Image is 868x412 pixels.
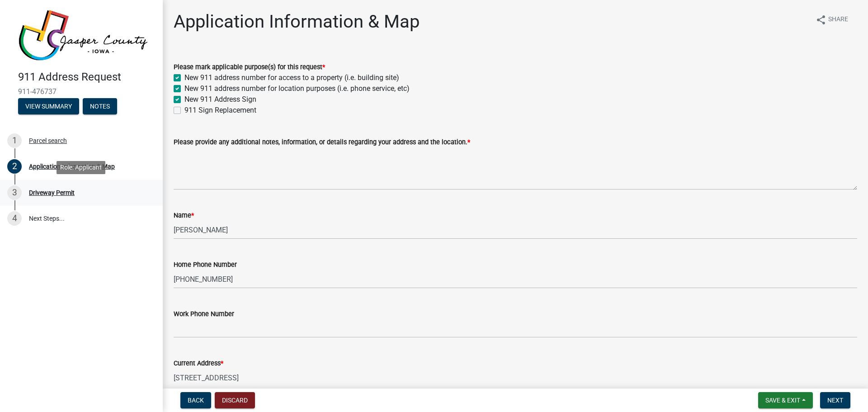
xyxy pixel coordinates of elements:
[215,392,255,408] button: Discard
[174,64,325,71] label: Please mark applicable purpose(s) for this request
[174,139,470,146] label: Please provide any additional notes, information, or details regarding your address and the locat...
[18,98,79,114] button: View Summary
[758,392,813,408] button: Save & Exit
[7,159,22,174] div: 2
[816,14,826,25] i: share
[29,137,67,144] div: Parcel search
[808,11,855,28] button: shareShare
[29,163,115,170] div: Application Information & Map
[174,213,194,219] label: Name
[820,392,850,408] button: Next
[18,87,145,96] span: 911-476737
[7,185,22,200] div: 3
[174,262,237,268] label: Home Phone Number
[174,311,234,317] label: Work Phone Number
[18,9,148,61] img: Jasper County, Iowa
[83,103,117,110] wm-modal-confirm: Notes
[174,360,223,367] label: Current Address
[184,105,256,116] label: 911 Sign Replacement
[174,11,420,33] h1: Application Information & Map
[7,133,22,148] div: 1
[184,72,399,83] label: New 911 address number for access to a property (i.e. building site)
[828,14,848,25] span: Share
[83,98,117,114] button: Notes
[765,397,800,404] span: Save & Exit
[180,392,211,408] button: Back
[827,397,843,404] span: Next
[188,397,204,404] span: Back
[29,189,75,196] div: Driveway Permit
[57,161,105,174] div: Role: Applicant
[184,83,410,94] label: New 911 address number for location purposes (i.e. phone service, etc)
[18,71,156,84] h4: 911 Address Request
[18,103,79,110] wm-modal-confirm: Summary
[7,211,22,226] div: 4
[184,94,256,105] label: New 911 Address Sign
